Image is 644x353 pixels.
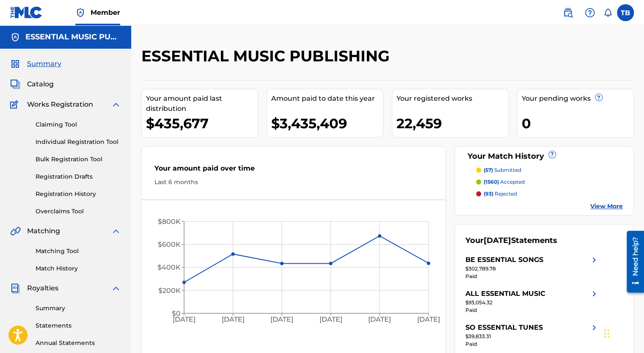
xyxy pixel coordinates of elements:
[36,321,121,330] a: Statements
[465,289,545,299] div: ALL ESSENTIAL MUSIC
[589,289,599,299] img: right chevron icon
[25,32,121,42] h5: ESSENTIAL MUSIC PUBLISHING
[465,151,623,162] div: Your Match History
[595,94,602,101] span: ?
[158,287,181,295] tspan: $200K
[10,226,21,236] img: Matching
[396,114,508,133] div: 22,459
[36,304,121,313] a: Summary
[27,226,60,236] span: Matching
[484,166,521,174] p: submitted
[172,309,181,317] tspan: $0
[465,323,599,348] a: SO ESSENTIAL TUNESright chevron icon$39,833.31Paid
[91,8,120,17] span: Member
[146,94,258,114] div: Your amount paid last distribution
[589,323,599,333] img: right chevron icon
[484,179,499,185] span: (1560)
[36,138,121,146] a: Individual Registration Tool
[111,283,121,293] img: expand
[111,99,121,110] img: expand
[36,120,121,129] a: Claiming Tool
[36,264,121,273] a: Match History
[465,255,543,265] div: BE ESSENTIAL SONGS
[620,228,644,296] iframe: Resource Center
[465,340,599,348] div: Paid
[484,236,511,245] span: [DATE]
[158,218,181,226] tspan: $800K
[36,247,121,256] a: Matching Tool
[617,4,634,21] div: User Menu
[522,94,633,104] div: Your pending works
[396,94,508,104] div: Your registered works
[476,166,623,174] a: (57) submitted
[27,283,58,293] span: Royalties
[270,315,293,323] tspan: [DATE]
[36,190,121,199] a: Registration History
[27,59,61,69] span: Summary
[10,32,20,42] img: Accounts
[604,321,609,346] div: Drag
[484,190,493,197] span: (93)
[10,59,61,69] a: SummarySummary
[319,315,342,323] tspan: [DATE]
[27,99,93,110] span: Works Registration
[36,155,121,164] a: Bulk Registration Tool
[154,163,433,178] div: Your amount paid over time
[465,235,557,246] div: Your Statements
[465,289,599,314] a: ALL ESSENTIAL MUSICright chevron icon$93,054.32Paid
[173,315,195,323] tspan: [DATE]
[10,79,54,89] a: CatalogCatalog
[10,99,21,110] img: Works Registration
[27,79,54,89] span: Catalog
[484,190,517,198] p: rejected
[585,8,595,18] img: help
[465,265,599,273] div: $302,789.78
[465,299,599,306] div: $93,054.32
[36,172,121,181] a: Registration Drafts
[36,207,121,216] a: Overclaims Tool
[563,8,573,18] img: search
[10,59,20,69] img: Summary
[154,178,433,187] div: Last 6 months
[10,283,20,293] img: Royalties
[271,114,383,133] div: $3,435,409
[465,255,599,280] a: BE ESSENTIAL SONGSright chevron icon$302,789.78Paid
[271,94,383,104] div: Amount paid to date this year
[476,178,623,186] a: (1560) accepted
[158,240,181,248] tspan: $600K
[476,190,623,198] a: (93) rejected
[36,339,121,347] a: Annual Statements
[141,47,394,66] h2: ESSENTIAL MUSIC PUBLISHING
[465,273,599,280] div: Paid
[157,263,181,271] tspan: $400K
[146,114,258,133] div: $435,677
[522,114,633,133] div: 0
[589,255,599,265] img: right chevron icon
[75,8,85,18] img: Top Rightsholder
[549,151,556,158] span: ?
[465,323,543,333] div: SO ESSENTIAL TUNES
[465,333,599,340] div: $39,833.31
[484,178,525,186] p: accepted
[590,202,623,211] a: View More
[602,312,644,353] iframe: Chat Widget
[581,4,598,21] div: Help
[10,79,20,89] img: Catalog
[111,226,121,236] img: expand
[368,315,391,323] tspan: [DATE]
[417,315,440,323] tspan: [DATE]
[484,167,493,173] span: (57)
[222,315,245,323] tspan: [DATE]
[10,6,43,19] img: MLC Logo
[603,8,612,17] div: Notifications
[465,306,599,314] div: Paid
[559,4,576,21] a: Public Search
